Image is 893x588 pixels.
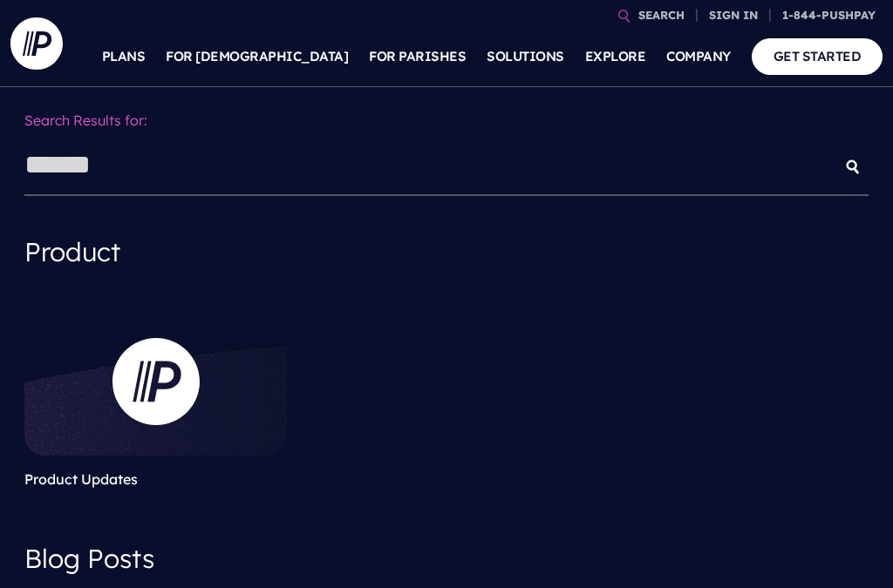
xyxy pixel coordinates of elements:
[102,26,146,87] a: PLANS
[24,101,869,140] p: Search Results for:
[369,26,466,87] a: FOR PARISHES
[666,26,731,87] a: COMPANY
[24,224,869,280] h4: Product
[24,470,138,488] a: Product Updates
[585,26,646,87] a: EXPLORE
[487,26,564,87] a: SOLUTIONS
[752,38,883,74] a: GET STARTED
[166,26,348,87] a: FOR [DEMOGRAPHIC_DATA]
[24,531,869,586] h4: Blog Posts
